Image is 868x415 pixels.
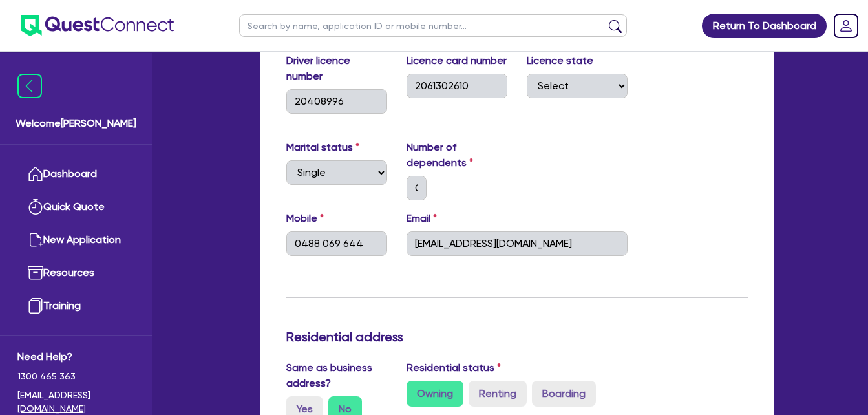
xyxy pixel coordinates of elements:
img: training [28,298,43,314]
label: Renting [469,381,527,407]
img: quest-connect-logo-blue [21,15,174,36]
label: Licence state [527,53,593,69]
label: Boarding [532,381,596,407]
h3: Residential address [286,329,748,345]
label: Driver licence number [286,53,387,84]
img: icon-menu-close [17,74,42,98]
label: Mobile [286,211,324,226]
label: Same as business address? [286,360,387,391]
a: Return To Dashboard [702,14,827,38]
label: Email [407,211,437,226]
span: Need Help? [17,349,134,365]
label: Licence card number [407,53,507,69]
a: Dropdown toggle [829,9,863,43]
img: resources [28,265,43,281]
a: Resources [17,257,134,290]
a: Training [17,290,134,323]
a: Quick Quote [17,191,134,224]
label: Marital status [286,140,359,155]
label: Residential status [407,360,501,376]
a: Dashboard [17,158,134,191]
a: New Application [17,224,134,257]
input: Search by name, application ID or mobile number... [239,14,627,37]
span: Welcome [PERSON_NAME] [16,116,136,131]
img: new-application [28,232,43,248]
img: quick-quote [28,199,43,215]
label: Number of dependents [407,140,507,171]
label: Owning [407,381,463,407]
span: 1300 465 363 [17,370,134,383]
